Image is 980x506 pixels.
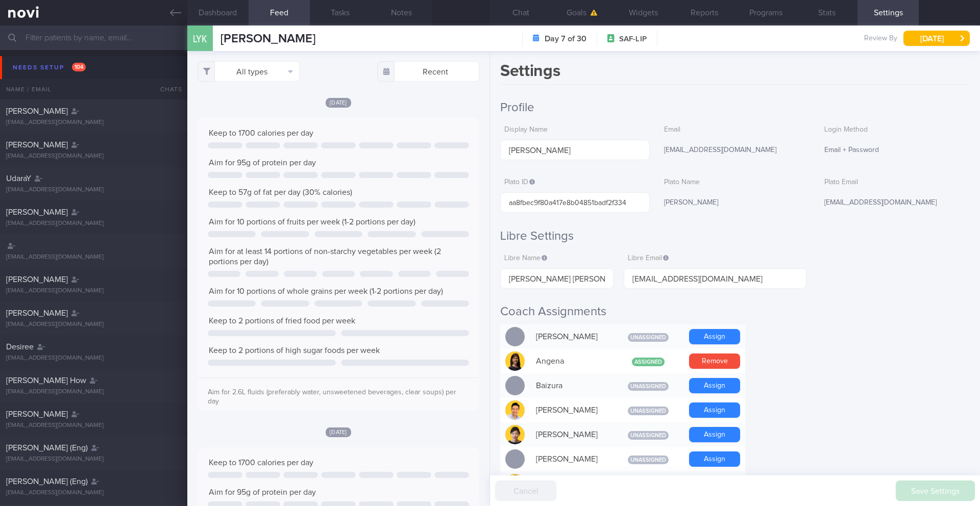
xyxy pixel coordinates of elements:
label: Plato Email [824,178,966,187]
span: Assigned [632,358,665,366]
span: [PERSON_NAME] How [6,376,86,385]
span: Keep to 2 portions of fried food per week [209,317,355,325]
span: [PERSON_NAME] [6,208,68,216]
span: Unassigned [628,333,669,342]
div: LYK [185,19,215,59]
h1: Settings [500,61,970,85]
span: [PERSON_NAME] [6,275,68,284]
span: Keep to 1700 calories per day [209,129,313,137]
label: Login Method [824,125,966,135]
label: Display Name [504,125,646,135]
button: Assign [689,329,740,344]
span: Plato ID [504,179,535,186]
span: [PERSON_NAME] [6,141,68,149]
button: Assign [689,427,740,442]
span: Unassigned [628,407,669,415]
div: [EMAIL_ADDRESS][DOMAIN_NAME] [6,186,181,194]
span: Aim for 95g of protein per day [209,488,316,496]
div: Needs setup [10,61,88,74]
span: SAF-LIP [619,34,647,44]
span: Unassigned [628,382,669,391]
div: [EMAIL_ADDRESS][DOMAIN_NAME] [6,153,181,160]
button: Assign [689,378,740,393]
div: Baizura [531,375,612,396]
span: Desiree [6,343,34,351]
div: [PERSON_NAME] [531,424,612,445]
div: [PERSON_NAME] [531,449,612,469]
span: Review By [864,34,897,43]
div: Email + Password [820,140,970,161]
span: Aim for 2.6L fluids (preferably water, unsweetened beverages, clear soups) per day [208,389,456,405]
span: [PERSON_NAME] [6,309,68,317]
span: Unassigned [628,456,669,464]
span: Aim for 10 portions of whole grains per week (1-2 portions per day) [209,287,443,295]
div: [EMAIL_ADDRESS][DOMAIN_NAME] [820,192,970,214]
span: UdaraY [6,174,31,183]
span: [PERSON_NAME] [220,33,315,45]
h2: Coach Assignments [500,304,970,319]
span: [DATE] [326,427,351,437]
button: [DATE] [903,31,970,46]
div: [EMAIL_ADDRESS][DOMAIN_NAME] [6,220,181,227]
span: Keep to 57g of fat per day (30% calories) [209,188,352,196]
h2: Profile [500,100,970,115]
span: Keep to 2 portions of high sugar foods per week [209,346,380,355]
div: [EMAIL_ADDRESS][DOMAIN_NAME] [6,355,181,362]
button: All types [198,61,300,82]
strong: Day 7 of 30 [545,34,586,44]
div: [EMAIL_ADDRESS][DOMAIN_NAME] [6,456,181,463]
span: [PERSON_NAME] [6,410,68,418]
div: [EMAIL_ADDRESS][DOMAIN_NAME] [6,119,181,127]
button: Assign [689,402,740,418]
span: [DATE] [326,98,351,108]
div: Chats [146,79,187,99]
span: Unassigned [628,431,669,440]
label: Plato Name [664,178,805,187]
div: [EMAIL_ADDRESS][DOMAIN_NAME] [6,287,181,295]
span: Libre Email [628,255,669,262]
div: [EMAIL_ADDRESS][DOMAIN_NAME] [6,388,181,396]
div: [EMAIL_ADDRESS][DOMAIN_NAME] [6,422,181,429]
span: Aim for 10 portions of fruits per week (1-2 portions per day) [209,218,415,226]
span: [PERSON_NAME] (Eng) [6,477,88,486]
div: [EMAIL_ADDRESS][DOMAIN_NAME] [660,140,810,161]
span: Aim for at least 14 portions of non-starchy vegetables per week (2 portions per day) [209,247,441,266]
button: Assign [689,451,740,467]
span: [PERSON_NAME] [6,107,68,115]
button: Remove [689,353,740,369]
div: [PERSON_NAME] [531,400,612,420]
div: [PERSON_NAME] [531,326,612,347]
div: [PERSON_NAME] [531,473,612,494]
span: 104 [72,63,86,71]
span: [PERSON_NAME] (Eng) [6,444,88,452]
span: Aim for 95g of protein per day [209,159,316,167]
span: Libre Name [504,255,547,262]
span: Keep to 1700 calories per day [209,459,313,467]
div: [EMAIL_ADDRESS][DOMAIN_NAME] [6,489,181,497]
h2: Libre Settings [500,229,970,244]
div: [PERSON_NAME] [660,192,810,214]
label: Email [664,125,805,135]
div: [EMAIL_ADDRESS][DOMAIN_NAME] [6,254,181,261]
div: [EMAIL_ADDRESS][DOMAIN_NAME] [6,321,181,328]
div: Angena [531,351,612,371]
